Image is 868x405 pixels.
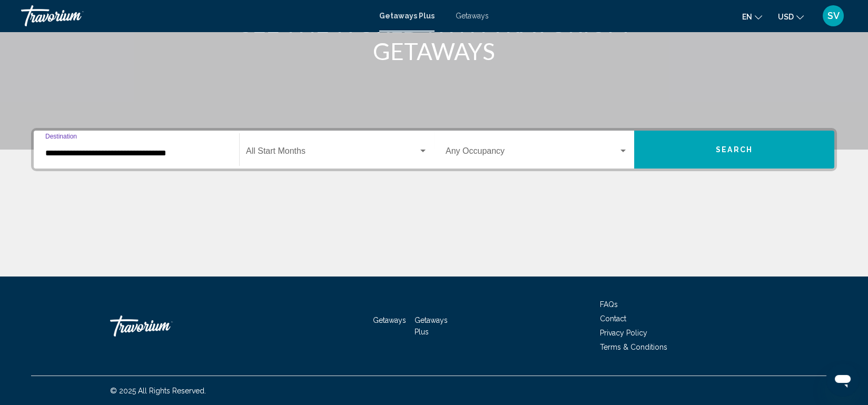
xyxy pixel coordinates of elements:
a: Privacy Policy [600,329,647,337]
a: Getaways Plus [379,12,435,20]
div: Search widget [34,131,834,169]
a: Travorium [110,310,215,342]
button: Change currency [778,9,804,24]
button: Search [634,131,834,169]
a: Terms & Conditions [600,343,667,351]
span: USD [778,13,794,21]
iframe: Button to launch messaging window [826,363,860,397]
a: Getaways [373,316,406,324]
h1: SEE THE WORLD WITH TRAVORIUM GETAWAYS [236,10,632,65]
a: Contact [600,314,626,323]
a: Getaways Plus [415,316,448,336]
a: FAQs [600,300,618,309]
span: SV [827,11,840,21]
span: Search [716,146,753,154]
button: User Menu [820,5,847,27]
a: Getaways [456,12,489,20]
a: Travorium [21,5,369,26]
span: © 2025 All Rights Reserved. [110,387,206,395]
button: Change language [742,9,762,24]
span: en [742,13,752,21]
